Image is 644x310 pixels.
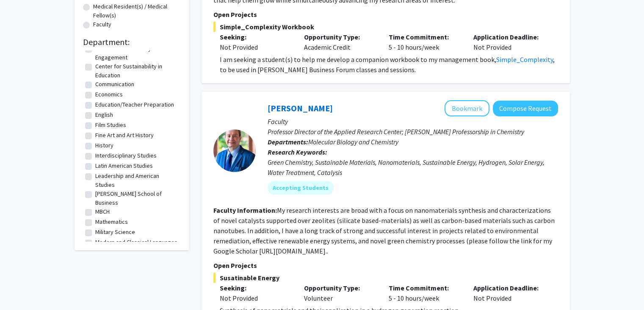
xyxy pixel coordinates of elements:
[213,273,558,283] span: Susatinable Energy
[95,90,123,99] label: Economics
[95,44,178,62] label: Center for Community Engagement
[389,283,461,293] p: Time Commitment:
[473,283,545,293] p: Application Deadline:
[304,32,376,42] p: Opportunity Type:
[220,293,292,303] div: Not Provided
[220,283,292,293] p: Seeking:
[83,37,180,47] h2: Department:
[268,116,558,127] p: Faculty
[308,138,398,146] span: Molecular Biology and Chemistry
[95,207,110,216] label: MBCH
[95,80,134,89] label: Communication
[382,32,467,52] div: 5 - 10 hours/week
[493,101,558,116] button: Compose Request to Tarek Abdel-Fattah
[382,283,467,303] div: 5 - 10 hours/week
[298,32,382,52] div: Academic Credit
[389,32,461,42] p: Time Commitment:
[95,238,178,256] label: Modern and Classical Languages and Literatures
[220,42,292,52] div: Not Provided
[445,100,489,116] button: Add Tarek Abdel-Fattah to Bookmarks
[95,131,154,140] label: Fine Art and Art History
[473,32,545,42] p: Application Deadline:
[95,151,157,160] label: Interdisciplinary Studies
[268,138,308,146] b: Departments:
[268,148,327,156] b: Research Keywords:
[213,22,558,32] span: Simple_Complexity Workbook
[93,2,180,20] label: Medical Resident(s) / Medical Fellow(s)
[268,157,558,178] div: Green Chemistry, Sustainable Materials, Nanomaterials, Sustainable Energy, Hydrogen, Solar Energy...
[95,161,153,170] label: Latin American Studies
[496,55,553,64] a: Simple_Complexity
[268,127,558,137] p: Professor Director of the Applied Research Center; [PERSON_NAME] Professorship in Chemistry
[95,141,113,150] label: History
[95,172,178,189] label: Leadership and American Studies
[268,181,334,194] mat-chip: Accepting Students
[298,283,382,303] div: Volunteer
[213,206,555,255] fg-read-more: My research interests are broad with a focus on nanomaterials synthesis and characterizations of ...
[304,283,376,293] p: Opportunity Type:
[95,189,178,207] label: [PERSON_NAME] School of Business
[268,103,333,113] a: [PERSON_NAME]
[95,110,113,119] label: English
[220,32,292,42] p: Seeking:
[467,32,552,52] div: Not Provided
[220,54,558,75] p: I am seeking a student(s) to help me develop a companion workbook to my management book, , to be ...
[467,283,552,303] div: Not Provided
[95,121,126,130] label: Film Studies
[213,9,558,20] p: Open Projects
[95,100,174,109] label: Education/Teacher Preparation
[95,62,178,80] label: Center for Sustainability in Education
[213,260,558,271] p: Open Projects
[95,217,128,226] label: Mathematics
[213,206,277,214] b: Faculty Information:
[93,20,111,29] label: Faculty
[95,228,135,237] label: Military Science
[6,272,36,304] iframe: Chat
